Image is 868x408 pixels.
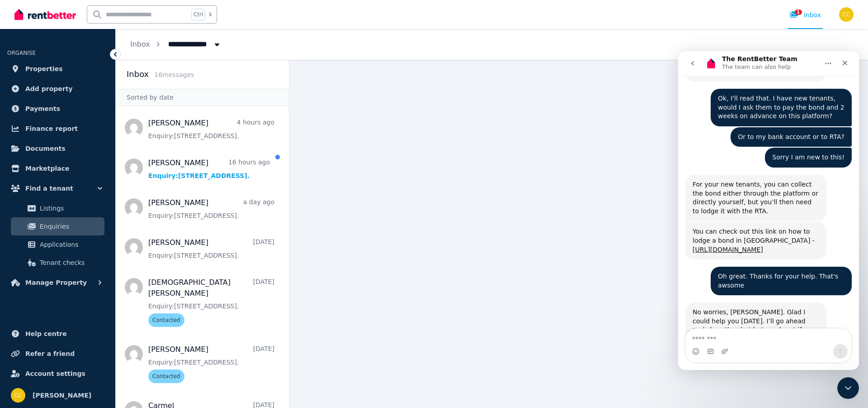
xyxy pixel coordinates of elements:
span: [PERSON_NAME] [33,390,91,401]
span: Applications [40,239,101,250]
a: [PERSON_NAME]4 hours agoEnquiry:[STREET_ADDRESS]. [148,118,274,140]
a: [DEMOGRAPHIC_DATA][PERSON_NAME][DATE]Enquiry:[STREET_ADDRESS].Contacted [148,277,274,327]
span: Ctrl [191,9,205,20]
a: Enquiries [11,217,104,235]
span: Manage Property [25,277,87,288]
span: 1 [795,10,802,15]
a: Payments [7,100,108,118]
iframe: Intercom live chat [837,377,859,399]
span: Marketplace [25,163,69,174]
span: Account settings [25,368,85,379]
div: Sorted by date [116,89,289,106]
a: Account settings [7,365,108,383]
span: Tenant checks [40,257,101,268]
a: [PERSON_NAME][DATE]Enquiry:[STREET_ADDRESS]. [148,237,274,260]
span: k [209,11,212,18]
a: Listings [11,199,104,217]
button: Manage Property [7,274,108,292]
img: RentBetter [14,8,76,21]
span: Finance report [25,123,78,134]
img: Charles Chaaya [11,388,25,403]
a: Properties [7,60,108,78]
span: Listings [40,203,101,214]
span: Refer a friend [25,348,75,359]
a: Add property [7,80,108,98]
span: Properties [25,63,63,74]
a: Refer a friend [7,345,108,363]
h2: Inbox [127,68,149,81]
span: ORGANISE [7,50,36,56]
iframe: Intercom live chat [678,51,859,370]
span: Add property [25,83,73,94]
span: Find a tenant [25,183,73,194]
nav: Message list [116,106,289,408]
img: Charles Chaaya [839,7,854,22]
a: Marketplace [7,159,108,178]
a: Help centre [7,325,108,343]
a: Documents [7,139,108,158]
a: [PERSON_NAME]a day agoEnquiry:[STREET_ADDRESS]. [148,197,274,220]
nav: Breadcrumb [116,29,236,60]
a: Applications [11,235,104,254]
a: [PERSON_NAME]16 hours agoEnquiry:[STREET_ADDRESS]. [148,158,270,180]
span: Documents [25,143,66,154]
a: [PERSON_NAME][DATE]Enquiry:[STREET_ADDRESS].Contacted [148,344,274,383]
a: Inbox [130,40,150,48]
span: Enquiries [40,221,101,232]
span: Help centre [25,328,67,339]
a: Finance report [7,120,108,138]
span: 16 message s [154,71,194,78]
span: Payments [25,103,60,114]
a: Tenant checks [11,254,104,272]
button: Find a tenant [7,179,108,197]
div: Inbox [789,10,821,19]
